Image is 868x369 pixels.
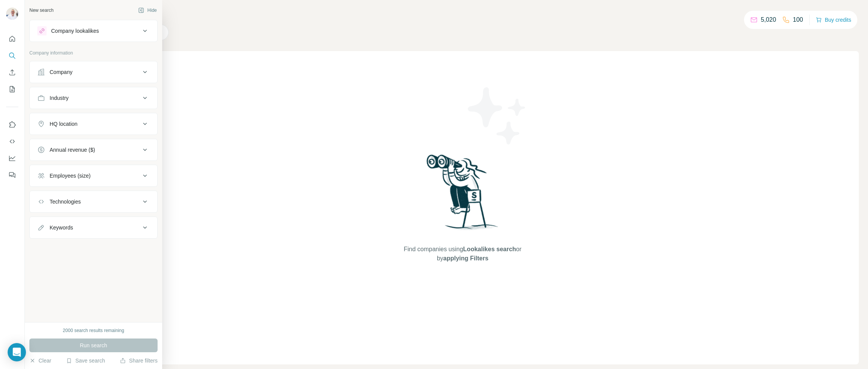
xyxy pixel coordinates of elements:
button: Enrich CSV [6,66,18,79]
span: Lookalikes search [463,246,516,252]
button: Company [30,63,157,81]
button: Company lookalikes [30,22,157,40]
div: Keywords [50,224,73,231]
img: Avatar [6,8,18,20]
p: Company information [29,50,158,56]
p: 100 [793,15,803,24]
div: Company lookalikes [51,27,99,35]
button: Use Surfe on LinkedIn [6,118,18,132]
button: Share filters [120,357,158,364]
div: Employees (size) [50,172,90,180]
button: Keywords [30,218,157,237]
button: Quick start [6,32,18,46]
div: 2000 search results remaining [63,327,124,334]
button: HQ location [30,115,157,133]
div: HQ location [50,120,77,128]
span: applying Filters [443,255,488,262]
div: New search [29,7,53,14]
button: Save search [66,357,105,364]
div: Technologies [50,198,81,205]
div: Open Intercom Messenger [8,343,26,361]
p: 5,020 [761,15,776,24]
img: Surfe Illustration - Woman searching with binoculars [423,152,502,237]
h4: Search [66,9,859,20]
button: Employees (size) [30,167,157,185]
button: Clear [29,357,51,364]
button: Technologies [30,193,157,211]
button: My lists [6,82,18,96]
button: Buy credits [816,14,851,25]
div: Annual revenue ($) [50,146,95,154]
img: Surfe Illustration - Stars [463,82,531,150]
button: Use Surfe API [6,135,18,148]
button: Industry [30,89,157,107]
div: Industry [50,94,69,102]
button: Search [6,49,18,63]
button: Feedback [6,168,18,182]
button: Hide [133,5,162,16]
div: Company [50,68,72,76]
button: Annual revenue ($) [30,141,157,159]
button: Dashboard [6,151,18,165]
span: Find companies using or by [401,245,523,263]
